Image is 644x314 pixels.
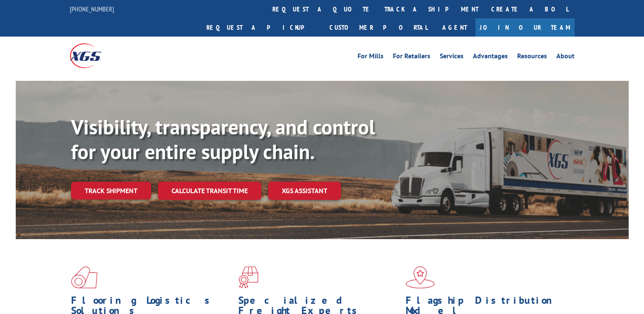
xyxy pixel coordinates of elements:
a: About [556,53,575,62]
b: Visibility, transparency, and control for your entire supply chain. [71,114,375,165]
a: Resources [517,53,547,62]
a: Request a pickup [200,18,323,37]
img: xgs-icon-total-supply-chain-intelligence-red [71,266,97,288]
a: XGS ASSISTANT [268,182,341,200]
a: Services [440,53,464,62]
img: xgs-icon-flagship-distribution-model-red [406,266,435,288]
a: Calculate transit time [158,182,261,200]
a: Join Our Team [475,18,575,37]
a: For Retailers [393,53,430,62]
a: Track shipment [71,182,151,200]
img: xgs-icon-focused-on-flooring-red [238,266,258,288]
a: [PHONE_NUMBER] [70,5,114,13]
a: Advantages [473,53,508,62]
a: Customer Portal [323,18,434,37]
a: Agent [434,18,475,37]
a: For Mills [358,53,384,62]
